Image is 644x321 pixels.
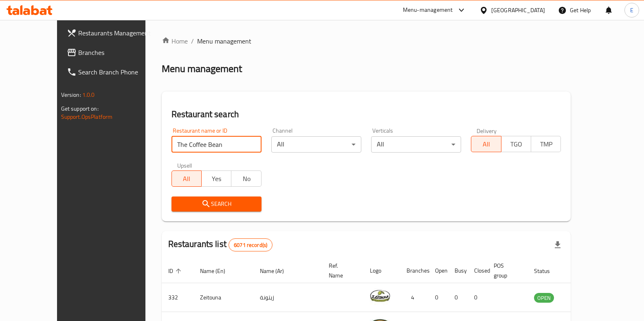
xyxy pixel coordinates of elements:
[60,62,165,82] a: Search Branch Phone
[177,162,192,168] label: Upsell
[162,283,193,312] td: 332
[471,136,501,152] button: All
[477,128,497,133] label: Delivery
[448,283,468,312] td: 0
[501,136,531,152] button: TGO
[171,136,262,153] input: Search for restaurant name or ID..
[162,62,242,75] h2: Menu management
[468,283,487,312] td: 0
[235,173,258,185] span: No
[61,90,81,100] span: Version:
[168,266,184,276] span: ID
[475,138,498,150] span: All
[178,199,255,209] span: Search
[168,238,273,251] h2: Restaurants list
[630,6,633,15] span: E
[534,293,554,303] span: OPEN
[171,108,561,120] h2: Restaurant search
[231,170,261,187] button: No
[253,283,322,312] td: زيتونة
[260,266,295,276] span: Name (Ar)
[403,5,453,15] div: Menu-management
[468,258,487,283] th: Closed
[229,241,272,249] span: 6071 record(s)
[429,283,448,312] td: 0
[400,258,429,283] th: Branches
[193,283,253,312] td: Zeitouna
[171,170,202,187] button: All
[200,266,236,276] span: Name (En)
[534,138,558,150] span: TMP
[60,43,165,62] a: Branches
[78,67,158,77] span: Search Branch Phone
[205,173,228,185] span: Yes
[548,235,567,255] div: Export file
[363,258,400,283] th: Logo
[78,28,158,38] span: Restaurants Management
[201,170,231,187] button: Yes
[60,23,165,43] a: Restaurants Management
[400,283,429,312] td: 4
[371,136,461,153] div: All
[191,36,194,46] li: /
[162,36,188,46] a: Home
[370,286,390,306] img: Zeitouna
[448,258,468,283] th: Busy
[229,238,273,251] div: Total records count
[505,138,528,150] span: TGO
[494,261,518,280] span: POS group
[171,197,262,212] button: Search
[175,173,198,185] span: All
[429,258,448,283] th: Open
[271,136,361,153] div: All
[329,261,354,280] span: Ref. Name
[491,6,545,15] div: [GEOGRAPHIC_DATA]
[61,103,99,114] span: Get support on:
[534,266,560,276] span: Status
[197,36,251,46] span: Menu management
[61,111,113,122] a: Support.OpsPlatform
[162,36,571,46] nav: breadcrumb
[531,136,561,152] button: TMP
[82,90,95,100] span: 1.0.0
[78,48,158,57] span: Branches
